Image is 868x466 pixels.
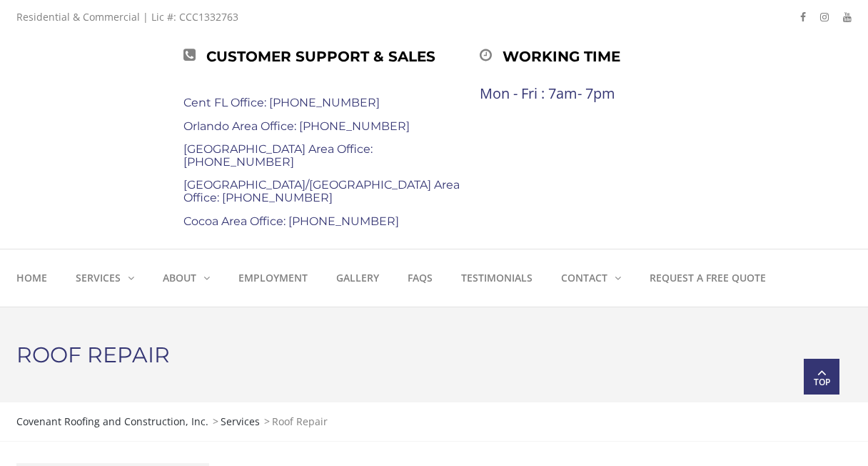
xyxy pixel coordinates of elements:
[650,271,766,284] strong: Request a Free Quote
[163,271,196,284] strong: About
[804,375,839,390] span: Top
[561,271,607,284] strong: Contact
[272,415,328,428] span: Roof Repair
[183,214,399,228] a: Cocoa Area Office: [PHONE_NUMBER]
[408,271,433,284] strong: FAQs
[183,96,380,109] a: Cent FL Office: [PHONE_NUMBER]
[238,271,308,284] strong: Employment
[61,249,148,307] a: Services
[16,413,852,430] div: > >
[16,271,47,284] strong: Home
[224,249,322,307] a: Employment
[16,415,211,428] a: Covenant Roofing and Construction, Inc.
[16,329,852,381] h1: Roof Repair
[547,249,635,307] a: Contact
[447,249,547,307] a: Testimonials
[16,415,208,428] span: Covenant Roofing and Construction, Inc.
[183,119,410,133] a: Orlando Area Office: [PHONE_NUMBER]
[393,249,447,307] a: FAQs
[480,44,776,69] div: Working time
[221,415,260,428] span: Services
[16,249,61,307] a: Home
[635,249,780,307] a: Request a Free Quote
[336,271,379,284] strong: Gallery
[804,359,839,395] a: Top
[16,93,158,190] img: Covenant Roofing and Construction, Inc.
[221,415,262,428] a: Services
[480,86,776,101] div: Mon - Fri : 7am- 7pm
[461,271,533,284] strong: Testimonials
[183,44,480,69] div: Customer Support & Sales
[148,249,224,307] a: About
[183,178,460,204] a: [GEOGRAPHIC_DATA]/[GEOGRAPHIC_DATA] Area Office: [PHONE_NUMBER]
[183,142,373,169] a: [GEOGRAPHIC_DATA] Area Office: [PHONE_NUMBER]
[322,249,393,307] a: Gallery
[76,271,121,284] strong: Services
